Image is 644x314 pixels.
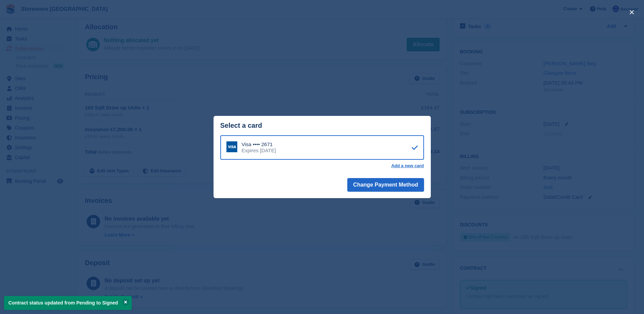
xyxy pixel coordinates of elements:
[220,122,424,129] div: Select a card
[242,147,276,154] div: Expires [DATE]
[347,178,424,192] button: Change Payment Method
[626,7,637,18] button: close
[391,163,424,169] a: Add a new card
[226,141,237,152] img: Visa Logo
[242,141,276,147] div: Visa •••• 2671
[4,296,132,310] p: Contract status updated from Pending to Signed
